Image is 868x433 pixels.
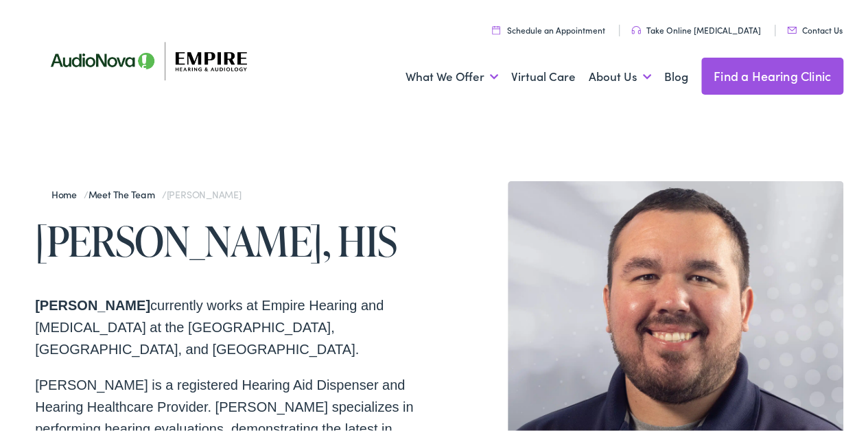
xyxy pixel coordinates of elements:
img: utility icon [631,23,641,32]
strong: [PERSON_NAME] [35,295,150,310]
a: What We Offer [406,49,498,100]
a: About Us [589,49,651,100]
a: Meet the Team [89,185,162,198]
a: Take Online [MEDICAL_DATA] [631,21,761,33]
span: [PERSON_NAME] [167,185,242,198]
img: utility icon [492,23,500,32]
a: Schedule an Appointment [492,21,605,33]
a: Find a Hearing Clinic [701,55,843,92]
a: Home [51,185,84,198]
a: Contact Us [787,21,843,33]
a: Virtual Care [511,49,576,100]
p: currently works at Empire Hearing and [MEDICAL_DATA] at the [GEOGRAPHIC_DATA], [GEOGRAPHIC_DATA],... [35,292,439,358]
h1: [PERSON_NAME], HIS [35,215,439,261]
span: / / [51,185,242,198]
a: Blog [664,49,688,100]
img: utility icon [787,24,797,31]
